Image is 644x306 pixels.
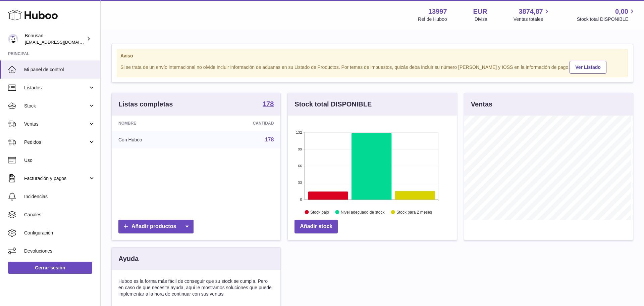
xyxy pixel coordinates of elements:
div: Divisa [475,16,487,23]
a: Añadir stock [294,220,338,233]
strong: EUR [473,7,487,16]
h3: Stock total DISPONIBLE [294,100,372,109]
text: 0 [300,198,302,202]
span: 3874,87 [519,7,543,16]
text: Stock para 2 meses [396,210,432,215]
span: Stock total DISPONIBLE [577,16,636,23]
span: Pedidos [24,139,88,145]
span: Ventas [24,121,88,127]
span: [EMAIL_ADDRESS][DOMAIN_NAME] [25,39,99,45]
img: info@bonusan.es [8,34,18,44]
span: Configuración [24,230,95,236]
span: Canales [24,212,95,218]
strong: 178 [263,100,274,107]
a: 178 [265,137,274,142]
text: Nivel adecuado de stock [341,210,385,215]
text: Stock bajo [310,210,329,215]
a: 3874,87 Ventas totales [514,7,551,23]
th: Nombre [112,116,199,131]
span: Devoluciones [24,248,95,254]
span: Listados [24,85,88,91]
span: Facturación y pagos [24,175,88,182]
text: 132 [296,130,302,134]
div: Bonusan [25,33,85,45]
h3: Ayuda [118,254,139,263]
div: Ref de Huboo [418,16,447,23]
text: 33 [298,181,302,185]
a: 0,00 Stock total DISPONIBLE [577,7,636,23]
span: 0,00 [615,7,628,16]
span: Stock [24,103,88,109]
a: Añadir productos [118,220,194,233]
span: Mi panel de control [24,67,95,73]
text: 66 [298,164,302,168]
p: Huboo es la forma más fácil de conseguir que su stock se cumpla. Pero en caso de que necesite ayu... [118,278,274,297]
span: Incidencias [24,193,95,200]
th: Cantidad [199,116,280,131]
a: Ver Listado [570,61,606,74]
strong: Aviso [120,53,624,59]
h3: Listas completas [118,100,173,109]
a: Cerrar sesión [8,262,92,274]
span: Uso [24,157,95,164]
text: 99 [298,147,302,151]
span: Ventas totales [514,16,551,23]
strong: 13997 [428,7,447,16]
td: Con Huboo [112,131,199,148]
div: Si se trata de un envío internacional no olvide incluir información de aduanas en su Listado de P... [120,60,624,74]
h3: Ventas [471,100,492,109]
a: 178 [263,100,274,108]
